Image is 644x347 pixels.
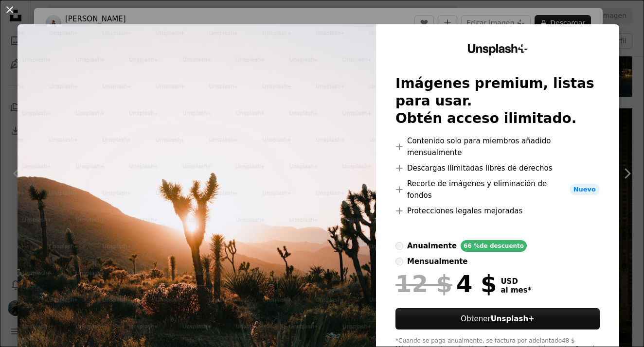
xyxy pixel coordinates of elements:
strong: Unsplash+ [491,314,535,323]
li: Protecciones legales mejoradas [395,205,600,217]
li: Descargas ilimitadas libres de derechos [395,162,600,174]
div: anualmente [407,240,457,252]
li: Contenido solo para miembros añadido mensualmente [395,135,600,158]
li: Recorte de imágenes y eliminación de fondos [395,178,600,201]
div: 4 $ [395,271,497,296]
span: al mes * [501,286,531,295]
span: Nuevo [570,184,600,195]
input: mensualmente [395,258,403,265]
span: USD [501,277,531,286]
span: 12 $ [395,271,452,296]
h2: Imágenes premium, listas para usar. Obtén acceso ilimitado. [395,75,600,127]
input: anualmente66 %de descuento [395,242,403,250]
a: ObtenerUnsplash+ [395,308,600,330]
div: mensualmente [407,256,467,267]
div: 66 % de descuento [461,240,527,252]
